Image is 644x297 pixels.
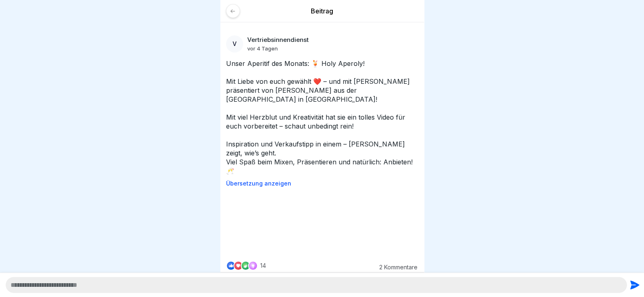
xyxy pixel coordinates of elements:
[226,59,418,175] p: Unser Aperitif des Monats: 🍹 Holy Aperoly! Mit Liebe von euch gewählt ❤️ – und mit [PERSON_NAME] ...
[226,35,243,52] div: V
[260,262,266,269] p: 14
[373,264,418,271] p: 2 Kommentare
[226,180,418,187] p: Übersetzung anzeigen
[247,45,278,52] p: vor 4 Tagen
[226,7,418,15] p: Beitrag
[247,36,309,44] p: Vertriebsinnendienst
